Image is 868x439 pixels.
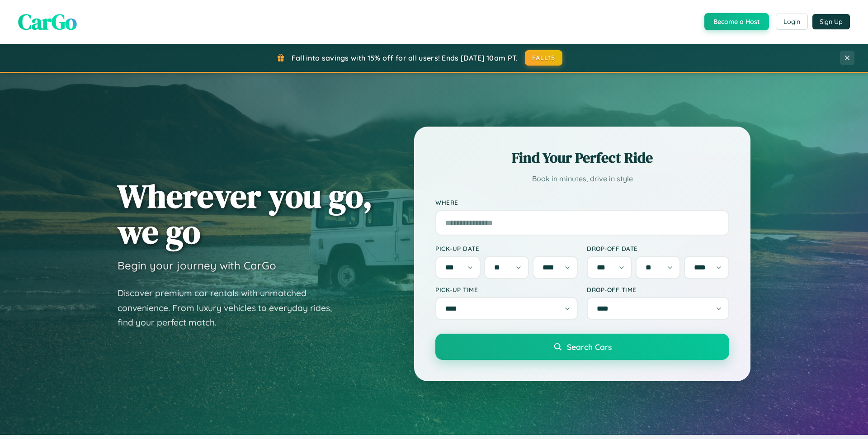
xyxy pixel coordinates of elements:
[704,13,769,30] button: Become a Host
[118,259,276,272] h3: Begin your journey with CarGo
[435,334,729,360] button: Search Cars
[776,14,808,30] button: Login
[567,342,612,352] span: Search Cars
[118,178,373,250] h1: Wherever you go, we go
[812,14,850,29] button: Sign Up
[18,7,77,37] span: CarGo
[587,286,729,293] label: Drop-off Time
[118,286,344,330] p: Discover premium car rentals with unmatched convenience. From luxury vehicles to everyday rides, ...
[292,53,518,62] span: Fall into savings with 15% off for all users! Ends [DATE] 10am PT.
[435,245,578,252] label: Pick-up Date
[435,199,729,207] label: Where
[435,286,578,293] label: Pick-up Time
[435,148,729,168] h2: Find Your Perfect Ride
[435,172,729,185] p: Book in minutes, drive in style
[587,245,729,252] label: Drop-off Date
[525,50,563,66] button: FALL15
